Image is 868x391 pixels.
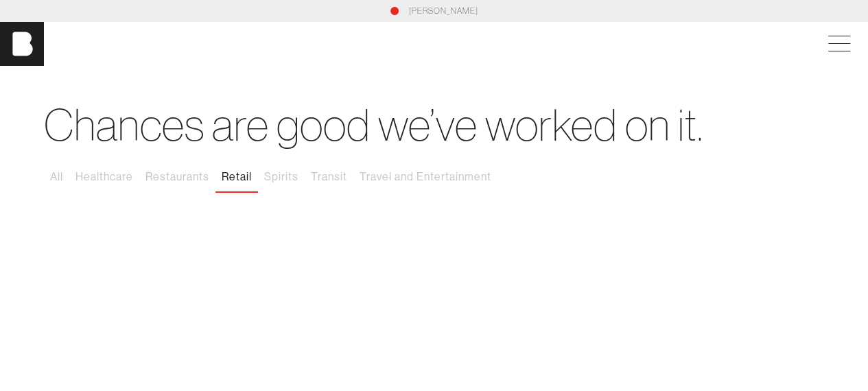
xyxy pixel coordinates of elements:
[353,163,497,191] button: Travel and Entertainment
[215,163,258,191] button: Retail
[409,5,478,17] a: [PERSON_NAME]
[139,163,215,191] button: Restaurants
[69,163,139,191] button: Healthcare
[44,163,69,191] button: All
[305,163,353,191] button: Transit
[44,99,824,152] h1: Chances are good we’ve worked on it.
[258,163,305,191] button: Spirits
